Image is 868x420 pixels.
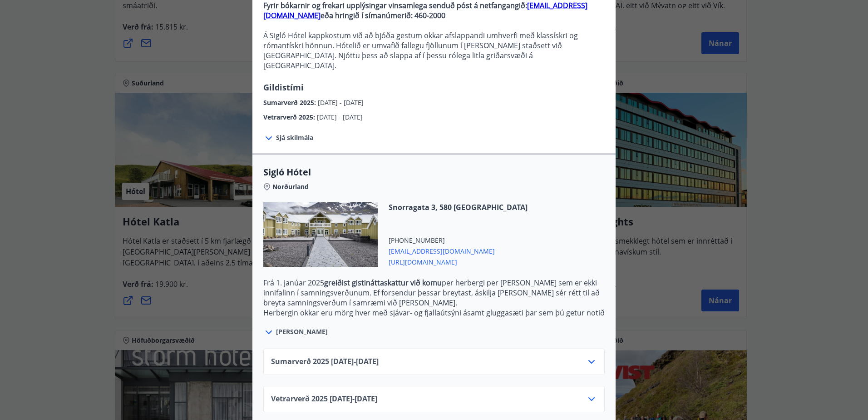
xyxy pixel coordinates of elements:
p: Á Sigló Hótel kappkostum við að bjóða gestum okkar afslappandi umhverfi með klassískri og rómantí... [263,30,605,70]
span: [URL][DOMAIN_NAME] [389,256,528,267]
span: [EMAIL_ADDRESS][DOMAIN_NAME] [389,245,528,256]
strong: greiðist gistináttaskattur við komu [324,278,442,288]
strong: Fyrir bókarnir og frekari upplýsingar vinsamlega senduð póst á netfangangið: [263,0,527,10]
span: Sigló Hótel [263,166,605,179]
span: Sjá skilmála [276,133,313,142]
p: Frá 1. janúar 2025 per herbergi per [PERSON_NAME] sem er ekki innifalinn í samningsverðunum. Ef f... [263,278,605,308]
span: Sumarverð 2025 : [263,98,318,107]
span: Norðurland [272,182,309,191]
span: Vetrarverð 2025 : [263,113,317,121]
span: [PHONE_NUMBER] [389,236,528,245]
span: [DATE] - [DATE] [318,98,364,107]
span: [DATE] - [DATE] [317,113,363,121]
span: Gildistími [263,82,304,93]
p: Herbergin okkar eru mörg hver með sjávar- og fjallaútsýni ásamt gluggasæti þar sem þú getur notið... [263,308,605,338]
span: Snorragata 3, 580 [GEOGRAPHIC_DATA] [389,202,528,212]
strong: eða hringið í símanúmerið: 460-2000 [321,10,445,20]
a: [EMAIL_ADDRESS][DOMAIN_NAME] [263,0,587,20]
